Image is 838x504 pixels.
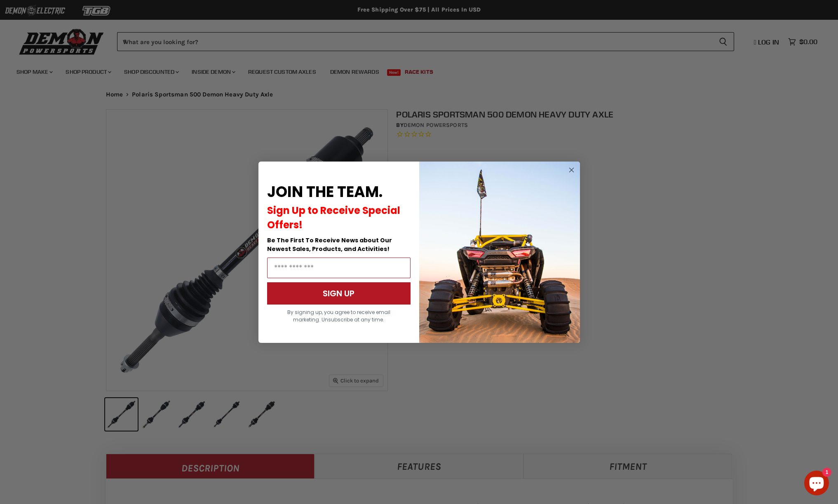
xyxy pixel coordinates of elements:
inbox-online-store-chat: Shopify online store chat [802,471,831,497]
input: Email Address [267,258,411,278]
span: By signing up, you agree to receive email marketing. Unsubscribe at any time. [287,309,390,323]
img: a9095488-b6e7-41ba-879d-588abfab540b.jpeg [419,162,580,343]
button: SIGN UP [267,282,411,305]
button: Close dialog [566,165,577,175]
span: Be The First To Receive News about Our Newest Sales, Products, and Activities! [267,236,392,253]
span: JOIN THE TEAM. [267,181,383,202]
span: Sign Up to Receive Special Offers! [267,204,400,232]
